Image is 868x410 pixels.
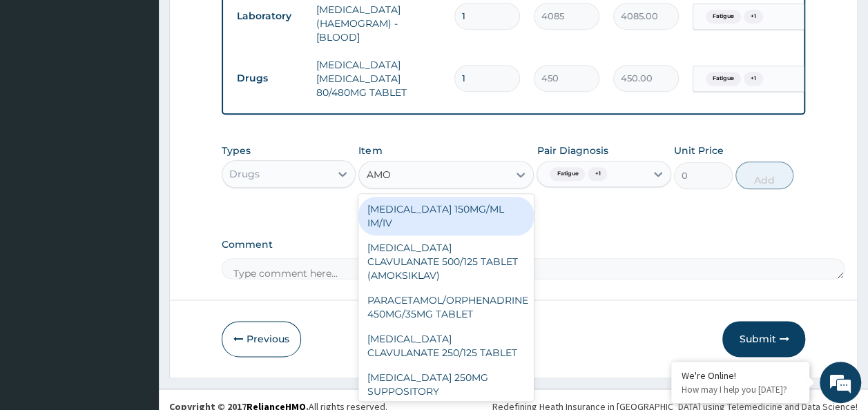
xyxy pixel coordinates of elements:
[222,239,806,251] label: Comment
[358,197,534,235] div: [MEDICAL_DATA] 150MG/ML IM/IV
[358,365,534,404] div: [MEDICAL_DATA] 250MG SUPPOSITORY
[674,144,724,157] label: Unit Price
[744,72,763,86] span: + 1
[682,384,799,396] p: How may I help you today?
[722,321,805,357] button: Submit
[706,10,741,23] span: Fatigue
[358,144,382,157] label: Item
[537,144,608,157] label: Pair Diagnosis
[358,326,534,365] div: [MEDICAL_DATA] CLAVULANATE 250/125 TABLET
[72,77,232,95] div: Chat with us now
[26,69,56,104] img: d_794563401_company_1708531726252_794563401
[744,10,763,23] span: + 1
[230,3,309,29] td: Laboratory
[7,268,263,316] textarea: Type your message and hit 'Enter'
[80,119,191,259] span: We're online!
[358,235,534,288] div: [MEDICAL_DATA] CLAVULANATE 500/125 TABLET (AMOKSIKLAV)
[222,145,251,157] label: Types
[226,7,260,40] div: Minimize live chat window
[588,167,607,181] span: + 1
[309,51,447,106] td: [MEDICAL_DATA] [MEDICAL_DATA] 80/480MG TABLET
[222,321,301,357] button: Previous
[230,66,309,91] td: Drugs
[229,167,260,181] div: Drugs
[735,162,794,189] button: Add
[358,288,534,326] div: PARACETAMOL/ORPHENADRINE 450MG/35MG TABLET
[706,72,741,86] span: Fatigue
[550,167,585,181] span: Fatigue
[682,369,799,382] div: We're Online!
